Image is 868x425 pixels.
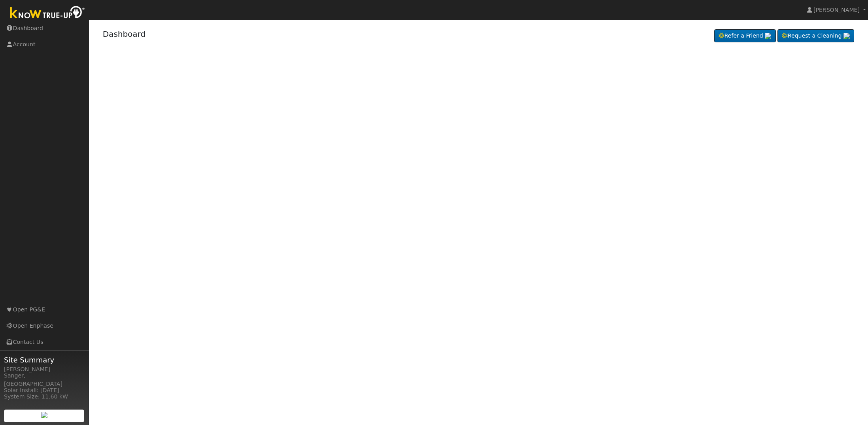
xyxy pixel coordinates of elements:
a: Dashboard [103,29,146,39]
div: Solar Install: [DATE] [4,386,85,395]
img: retrieve [765,33,771,39]
div: Sanger, [GEOGRAPHIC_DATA] [4,372,85,388]
a: Request a Cleaning [777,29,854,43]
span: [PERSON_NAME] [813,7,860,13]
img: retrieve [843,33,850,39]
div: System Size: 11.60 kW [4,393,85,401]
img: Know True-Up [6,4,89,22]
span: Site Summary [4,355,85,365]
div: [PERSON_NAME] [4,365,85,374]
img: retrieve [41,412,47,418]
a: Refer a Friend [714,29,776,43]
